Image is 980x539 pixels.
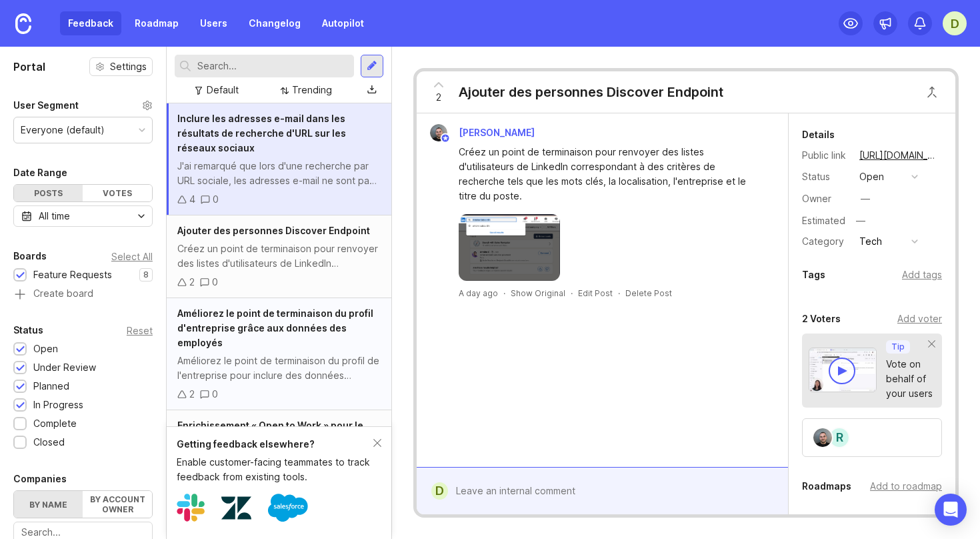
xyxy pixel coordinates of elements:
div: Status [802,169,849,184]
div: Closed [33,435,65,450]
div: Votes [83,185,151,201]
a: Enrichissement « Open to Work » pour le point de terminaison du profil personnelLorsque le profil... [167,410,391,508]
div: open [859,169,884,184]
div: Créez un point de terminaison pour renvoyer des listes d'utilisateurs de LinkedIn correspondant à... [177,241,381,271]
div: 4 [189,192,195,207]
div: 0 [212,387,218,402]
a: Inclure les adresses e-mail dans les résultats de recherche d'URL sur les réseaux sociauxJ'ai rem... [167,103,391,215]
img: member badge [440,133,450,143]
img: Salesforce logo [268,488,308,528]
img: Canny Home [15,13,31,34]
div: Public link [802,148,849,163]
div: Améliorez le point de terminaison du profil de l'entreprise pour inclure des données agrégées dét... [177,354,381,383]
img: video-thumbnail-vote-d41b83416815613422e2ca741bf692cc.jpg [809,348,877,392]
div: Reset [127,327,153,334]
div: Companies [13,471,67,487]
span: Enrichissement « Open to Work » pour le point de terminaison du profil personnel [177,420,364,446]
div: · [618,288,620,299]
div: Posts [14,185,83,201]
p: 8 [143,269,149,280]
div: Roadmaps [802,478,851,494]
span: Inclure les adresses e-mail dans les résultats de recherche d'URL sur les réseaux sociaux [177,113,346,153]
button: D [943,11,967,35]
img: Eduard [813,428,832,447]
div: — [852,212,869,229]
div: Getting feedback elsewhere? [177,437,373,452]
a: Create board [13,289,153,301]
a: A day ago [459,288,498,299]
span: [PERSON_NAME] [459,127,535,138]
div: 2 [189,275,195,290]
div: Add voter [897,312,942,326]
div: Vote on behalf of your users [886,357,933,401]
div: · [571,288,573,299]
div: Edit Post [578,288,613,299]
img: Zendesk logo [221,493,251,523]
div: Category [802,234,849,249]
div: Trending [292,83,332,97]
div: 2 Voters [802,311,841,327]
div: Add tags [902,267,942,282]
div: Default [207,83,239,97]
a: Changelog [241,11,309,35]
div: J'ai remarqué que lors d'une recherche par URL sociale, les adresses e-mail ne sont pas incluses ... [177,159,381,188]
div: Owner [802,191,849,206]
div: Feature Requests [33,267,112,282]
a: Eduard[PERSON_NAME] [422,124,545,141]
a: Users [192,11,235,35]
div: All time [39,209,70,223]
button: Show Original [511,288,565,299]
label: By account owner [83,491,151,518]
p: Tip [891,342,905,352]
a: Roadmap [127,11,187,35]
div: 2 [189,387,195,402]
div: Planned [33,379,69,394]
img: Eduard [430,124,447,141]
a: [URL][DOMAIN_NAME] [855,147,942,164]
div: Boards [13,248,47,264]
span: Ajouter des personnes Discover Endpoint [177,225,370,236]
div: Status [13,322,43,338]
span: 2 [436,90,441,105]
h1: Portal [13,59,45,75]
a: Autopilot [314,11,372,35]
div: 0 [212,275,218,290]
div: Estimated [802,216,845,225]
svg: toggle icon [131,211,152,221]
div: Under Review [33,360,96,375]
div: Add to roadmap [870,479,942,494]
div: Ajouter des personnes Discover Endpoint [459,83,723,101]
div: Details [802,127,835,143]
span: Settings [110,60,147,73]
div: Complete [33,416,77,431]
img: https://canny-assets.io/images/cd3b01eb4fee6f1a4e301c0fcb4b7807.png [459,214,560,281]
div: Open Intercom Messenger [935,494,967,526]
label: By name [14,491,83,518]
div: D [431,482,448,500]
div: Delete Post [625,288,672,299]
div: In Progress [33,398,83,412]
button: Settings [89,57,153,76]
div: Tech [859,234,882,249]
div: Select All [111,253,153,260]
button: Close button [919,79,945,105]
div: Everyone (default) [21,123,105,137]
img: Slack logo [177,494,205,522]
div: — [861,191,870,206]
div: Tags [802,267,825,283]
div: · [503,288,505,299]
a: Ajouter des personnes Discover EndpointCréez un point de terminaison pour renvoyer des listes d'u... [167,215,391,298]
div: r [829,427,850,448]
a: Améliorez le point de terminaison du profil d'entreprise grâce aux données des employésAméliorez ... [167,298,391,410]
div: User Segment [13,97,79,113]
div: Open [33,342,58,356]
div: Créez un point de terminaison pour renvoyer des listes d'utilisateurs de LinkedIn correspondant à... [459,145,761,203]
div: Date Range [13,165,67,181]
div: 0 [213,192,219,207]
input: Search... [197,59,349,73]
div: Enable customer-facing teammates to track feedback from existing tools. [177,455,373,484]
span: Améliorez le point de terminaison du profil d'entreprise grâce aux données des employés [177,308,373,348]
